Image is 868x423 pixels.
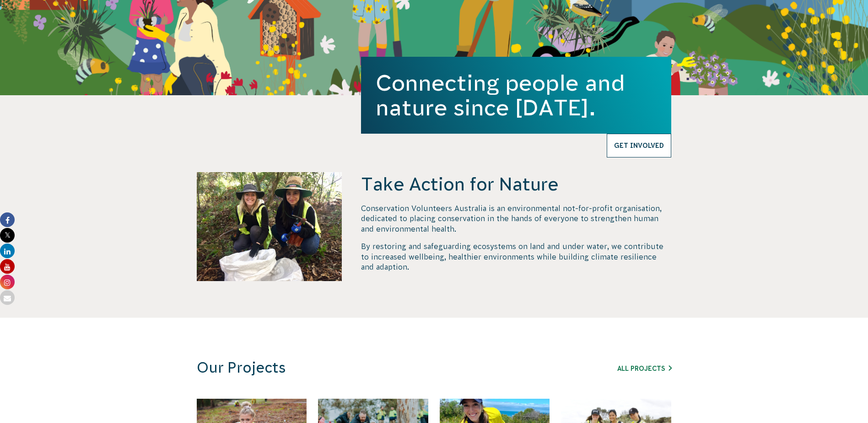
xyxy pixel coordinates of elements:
[361,172,671,196] h4: Take Action for Nature
[197,359,548,377] h3: Our Projects
[617,365,672,372] a: All Projects
[607,134,671,157] a: Get Involved
[376,70,657,120] h1: Connecting people and nature since [DATE].
[361,241,671,272] p: By restoring and safeguarding ecosystems on land and under water, we contribute to increased well...
[361,203,671,234] p: Conservation Volunteers Australia is an environmental not-for-profit organisation, dedicated to p...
